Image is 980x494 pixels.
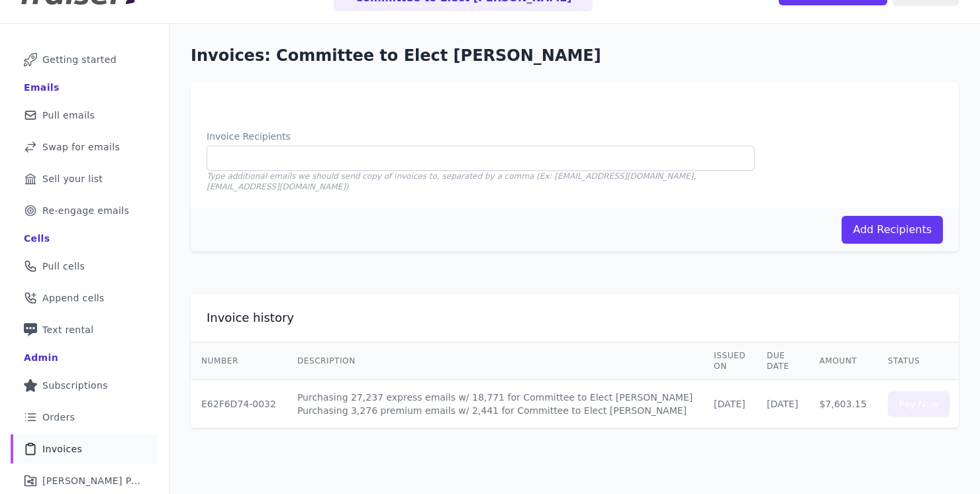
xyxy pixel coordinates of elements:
[703,380,756,428] td: [DATE]
[42,442,82,456] span: Invoices
[207,130,755,143] label: Invoice Recipients
[11,196,158,225] a: Re-engage emails
[207,171,755,192] p: Type additional emails we should send copy of invoices to, separated by a comma (Ex: [EMAIL_ADDRE...
[11,45,158,74] a: Getting started
[287,380,703,428] td: Purchasing 27,237 express emails w/ 18,771 for Committee to Elect [PERSON_NAME] Purchasing 3,276 ...
[842,216,943,244] button: Add Recipients
[42,204,129,217] span: Re-engage emails
[877,342,961,380] th: Status
[11,101,158,130] a: Pull emails
[756,342,808,380] th: Due Date
[191,342,287,380] th: Number
[11,252,158,281] a: Pull cells
[287,342,703,380] th: Description
[42,260,85,273] span: Pull cells
[24,232,50,245] div: Cells
[703,342,756,380] th: Issued on
[207,310,294,326] h2: Invoice history
[42,379,108,392] span: Subscriptions
[42,474,142,487] span: [PERSON_NAME] Performance
[756,380,808,428] td: [DATE]
[11,164,158,193] a: Sell your list
[42,172,103,185] span: Sell your list
[42,291,105,305] span: Append cells
[24,351,58,364] div: Admin
[42,53,117,66] span: Getting started
[11,371,158,400] a: Subscriptions
[11,283,158,313] a: Append cells
[808,380,877,428] td: $7,603.15
[11,315,158,344] a: Text rental
[11,132,158,162] a: Swap for emails
[11,403,158,432] a: Orders
[191,45,959,66] h1: Invoices: Committee to Elect [PERSON_NAME]
[11,434,158,464] a: Invoices
[42,411,75,424] span: Orders
[42,109,95,122] span: Pull emails
[42,140,120,154] span: Swap for emails
[808,342,877,380] th: Amount
[24,81,60,94] div: Emails
[191,380,287,428] td: E62F6D74-0032
[42,323,94,336] span: Text rental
